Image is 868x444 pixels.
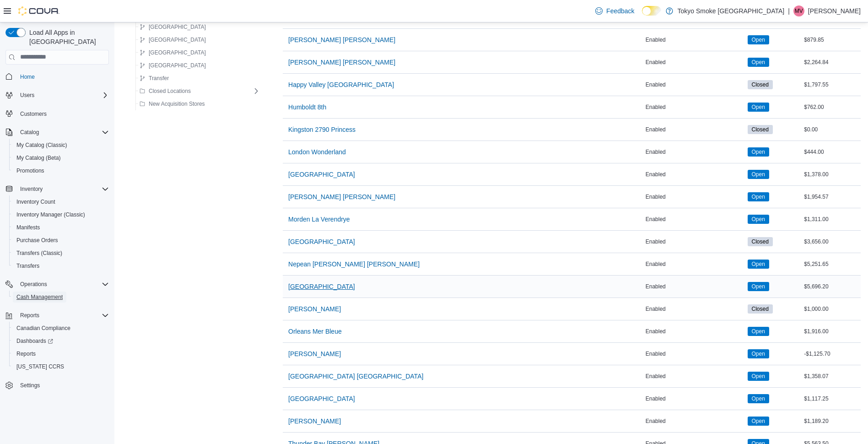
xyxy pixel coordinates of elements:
[13,292,66,303] a: Cash Management
[802,303,861,314] div: $1,000.00
[285,98,330,116] button: Humboldt 8th
[644,416,746,427] div: Enabled
[13,348,39,359] a: Reports
[16,379,109,391] span: Settings
[752,103,765,111] span: Open
[288,260,420,269] span: Nepean [PERSON_NAME] [PERSON_NAME]
[16,293,63,301] span: Cash Management
[748,192,769,201] span: Open
[788,5,790,16] p: |
[20,129,39,136] span: Catalog
[802,146,861,157] div: $444.00
[748,103,769,112] span: Open
[136,85,194,96] button: Closed Locations
[748,215,769,224] span: Open
[9,260,113,272] button: Transfers
[288,304,341,314] span: [PERSON_NAME]
[748,372,769,381] span: Open
[20,73,35,81] span: Home
[752,148,765,156] span: Open
[644,281,746,292] div: Enabled
[592,2,638,20] a: Feedback
[136,21,210,32] button: [GEOGRAPHIC_DATA]
[678,5,785,16] p: Tokyo Smoke [GEOGRAPHIC_DATA]
[20,312,39,319] span: Reports
[748,417,769,426] span: Open
[16,310,43,321] button: Reports
[16,90,109,101] span: Users
[288,327,342,336] span: Orleans Mer Bleue
[802,236,861,247] div: $3,656.00
[16,184,109,195] span: Inventory
[748,394,769,403] span: Open
[802,393,861,404] div: $1,117.25
[149,74,169,81] span: Transfer
[285,367,427,385] button: [GEOGRAPHIC_DATA] [GEOGRAPHIC_DATA]
[748,327,769,336] span: Open
[149,87,191,94] span: Closed Locations
[644,348,746,359] div: Enabled
[16,127,109,138] span: Catalog
[285,233,359,251] button: [GEOGRAPHIC_DATA]
[16,184,46,195] button: Inventory
[20,281,47,288] span: Operations
[136,34,210,45] button: [GEOGRAPHIC_DATA]
[752,215,765,223] span: Open
[13,140,109,151] span: My Catalog (Classic)
[16,237,58,244] span: Purchase Orders
[13,361,109,372] span: Washington CCRS
[752,350,765,358] span: Open
[752,193,765,201] span: Open
[16,90,38,101] button: Users
[644,124,746,135] div: Enabled
[802,259,861,270] div: $5,251.65
[9,164,113,177] button: Promotions
[288,58,395,67] span: [PERSON_NAME] [PERSON_NAME]
[149,61,206,69] span: [GEOGRAPHIC_DATA]
[20,92,34,99] span: Users
[13,323,74,334] a: Canadian Compliance
[13,165,109,176] span: Promotions
[13,209,89,220] a: Inventory Manager (Classic)
[16,71,38,82] a: Home
[9,221,113,234] button: Manifests
[288,282,355,291] span: [GEOGRAPHIC_DATA]
[752,238,769,246] span: Closed
[642,6,661,16] input: Dark Mode
[752,395,765,403] span: Open
[802,416,861,427] div: $1,189.20
[16,71,109,82] span: Home
[644,326,746,337] div: Enabled
[9,322,113,335] button: Canadian Compliance
[752,327,765,336] span: Open
[2,379,113,392] button: Settings
[288,125,356,134] span: Kingston 2790 Princess
[136,60,210,70] button: [GEOGRAPHIC_DATA]
[16,211,85,218] span: Inventory Manager (Classic)
[13,222,109,233] span: Manifests
[9,335,113,347] a: Dashboards
[793,5,804,16] div: Mario Vitali
[802,102,861,113] div: $762.00
[288,192,395,201] span: [PERSON_NAME] [PERSON_NAME]
[136,72,173,83] button: Transfer
[20,185,43,193] span: Inventory
[13,196,59,207] a: Inventory Count
[2,107,113,120] button: Customers
[13,361,68,372] a: [US_STATE] CCRS
[752,36,765,44] span: Open
[16,249,62,257] span: Transfers (Classic)
[644,214,746,225] div: Enabled
[285,76,398,94] button: Happy Valley [GEOGRAPHIC_DATA]
[9,195,113,208] button: Inventory Count
[748,282,769,291] span: Open
[2,89,113,102] button: Users
[13,260,109,271] span: Transfers
[149,36,206,43] span: [GEOGRAPHIC_DATA]
[285,345,345,363] button: [PERSON_NAME]
[288,170,355,179] span: [GEOGRAPHIC_DATA]
[288,35,395,44] span: [PERSON_NAME] [PERSON_NAME]
[16,198,55,206] span: Inventory Count
[288,349,341,358] span: [PERSON_NAME]
[802,326,861,337] div: $1,916.00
